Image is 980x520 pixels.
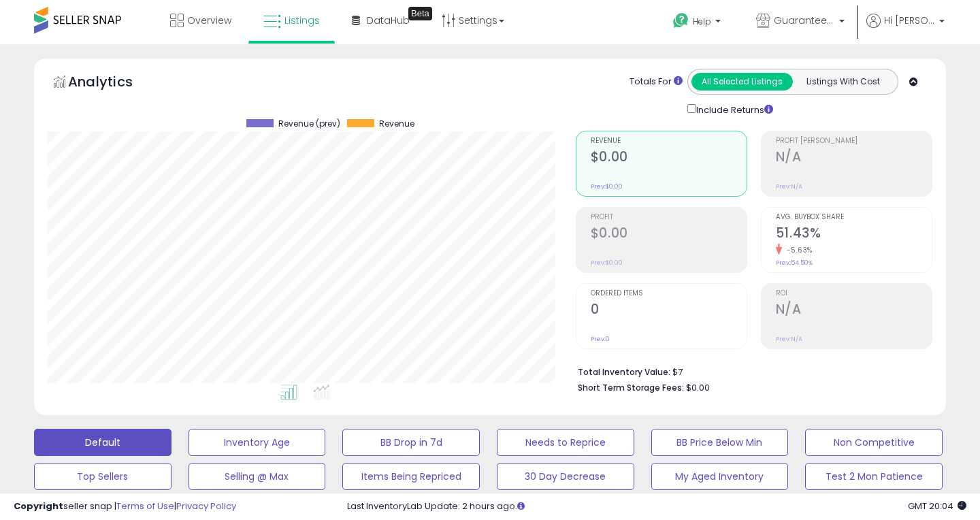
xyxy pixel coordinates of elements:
button: Top Sellers [34,463,171,490]
button: All Selected Listings [691,73,793,91]
h2: 0 [591,302,747,320]
small: Prev: 54.50% [776,259,813,267]
h2: $0.00 [591,225,747,244]
span: Guaranteed Satisfaction [774,14,835,27]
button: Non Competitive [805,429,943,456]
span: DataHub [367,14,410,27]
a: Hi [PERSON_NAME] [866,14,945,44]
li: $7 [578,363,922,379]
span: 2025-09-6 20:04 GMT [908,500,966,513]
button: BB Drop in 7d [342,429,480,456]
small: Prev: 0 [591,335,610,343]
span: Help [693,16,711,27]
span: Overview [187,14,231,27]
button: Listings With Cost [792,73,894,91]
span: ROI [776,290,932,297]
span: Revenue [379,119,414,129]
h2: $0.00 [591,149,747,167]
div: seller snap | | [14,500,236,513]
span: Revenue (prev) [278,119,340,129]
h2: N/A [776,149,932,167]
div: Include Returns [677,101,789,117]
small: Prev: N/A [776,182,802,191]
b: Total Inventory Value: [578,366,670,378]
span: Hi [PERSON_NAME] [884,14,935,27]
button: 30 Day Decrease [497,463,634,490]
i: Get Help [672,12,689,29]
h2: N/A [776,302,932,320]
div: Last InventoryLab Update: 2 hours ago. [347,500,966,513]
h5: Analytics [68,72,159,95]
span: Profit [591,214,747,221]
span: $0.00 [686,381,710,394]
b: Short Term Storage Fees: [578,382,684,393]
div: Tooltip anchor [408,7,432,20]
button: My Aged Inventory [651,463,789,490]
span: Avg. Buybox Share [776,214,932,221]
small: -5.63% [782,245,813,255]
button: Inventory Age [189,429,326,456]
a: Privacy Policy [176,500,236,513]
a: Terms of Use [116,500,174,513]
button: Items Being Repriced [342,463,480,490]
span: Revenue [591,137,747,145]
span: Listings [284,14,320,27]
button: Default [34,429,171,456]
button: BB Price Below Min [651,429,789,456]
span: Profit [PERSON_NAME] [776,137,932,145]
strong: Copyright [14,500,63,513]
h2: 51.43% [776,225,932,244]
a: Help [662,2,734,44]
div: Totals For [630,76,683,88]
small: Prev: $0.00 [591,182,623,191]
button: Selling @ Max [189,463,326,490]
button: Test 2 Mon Patience [805,463,943,490]
span: Ordered Items [591,290,747,297]
button: Needs to Reprice [497,429,634,456]
small: Prev: $0.00 [591,259,623,267]
small: Prev: N/A [776,335,802,343]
